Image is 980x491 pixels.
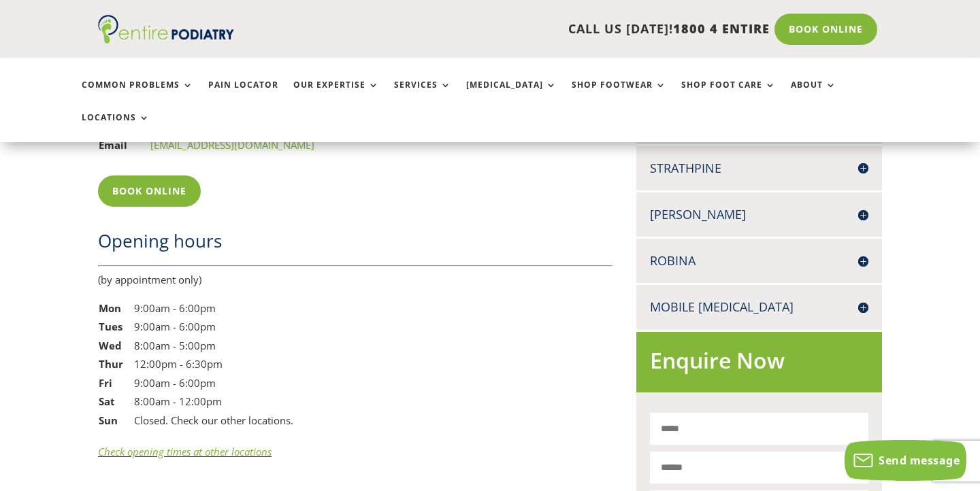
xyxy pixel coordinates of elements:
[133,355,294,374] td: 12:00pm - 6:30pm
[99,320,122,333] strong: Tues
[278,20,770,38] p: CALL US [DATE]!
[879,453,960,468] span: Send message
[673,20,770,37] span: 1800 4 ENTIRE
[133,299,294,318] td: 9:00am - 6:00pm
[650,206,868,223] h4: [PERSON_NAME]
[98,228,612,260] h2: Opening hours
[650,160,868,177] h4: Strathpine
[98,271,612,289] div: (by appointment only)
[133,411,294,430] td: Closed. Check our other locations.
[99,376,112,390] strong: Fri
[774,14,877,45] a: Book Online
[791,80,836,109] a: About
[98,445,272,458] a: Check opening times at other locations
[133,337,294,356] td: 8:00am - 5:00pm
[466,80,557,109] a: [MEDICAL_DATA]
[99,138,127,152] strong: Email
[572,80,666,109] a: Shop Footwear
[98,15,234,44] img: logo (1)
[98,33,234,46] a: Entire Podiatry
[293,80,379,109] a: Our Expertise
[99,413,118,427] strong: Sun
[99,339,122,352] strong: Wed
[150,138,314,152] a: [EMAIL_ADDRESS][DOMAIN_NAME]
[845,440,966,481] button: Send message
[650,252,868,269] h4: Robina
[82,80,193,109] a: Common Problems
[650,345,868,383] h2: Enquire Now
[133,318,294,337] td: 9:00am - 6:00pm
[133,392,294,411] td: 8:00am - 12:00pm
[133,374,294,393] td: 9:00am - 6:00pm
[99,301,121,315] strong: Mon
[99,394,115,408] strong: Sat
[82,113,150,142] a: Locations
[98,175,201,207] a: Book Online
[208,80,278,109] a: Pain Locator
[681,80,776,109] a: Shop Foot Care
[99,357,123,371] strong: Thur
[394,80,451,109] a: Services
[650,299,868,316] h4: Mobile [MEDICAL_DATA]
